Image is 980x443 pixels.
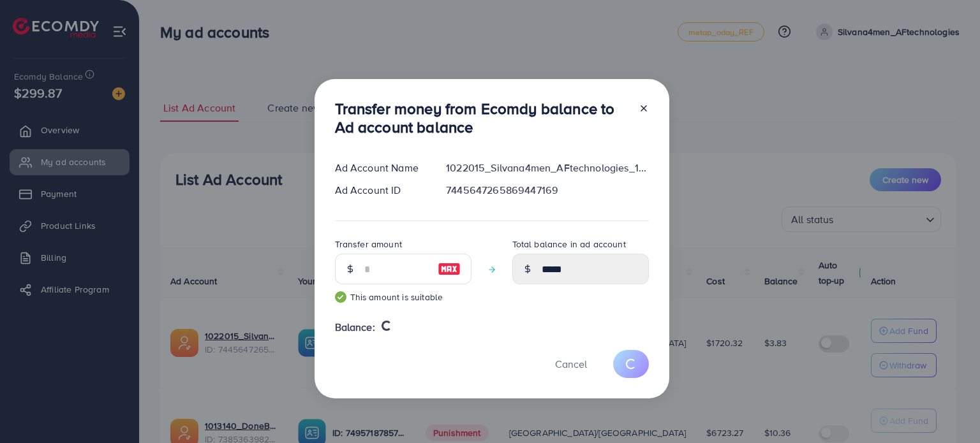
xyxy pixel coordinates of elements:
div: Ad Account Name [325,161,436,175]
h3: Transfer money from Ecomdy balance to Ad account balance [335,99,628,136]
div: 1022015_Silvana4men_AFtechnologies_1733574856174 [436,161,658,175]
div: Ad Account ID [325,183,436,198]
div: 7445647265869447169 [436,183,658,198]
img: guide [335,291,346,303]
button: Cancel [539,350,603,377]
label: Total balance in ad account [512,238,626,251]
span: Balance: [335,320,375,335]
span: Cancel [555,357,587,371]
img: image [438,261,461,277]
small: This amount is suitable [335,291,471,303]
iframe: Chat [926,386,970,433]
label: Transfer amount [335,238,402,251]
